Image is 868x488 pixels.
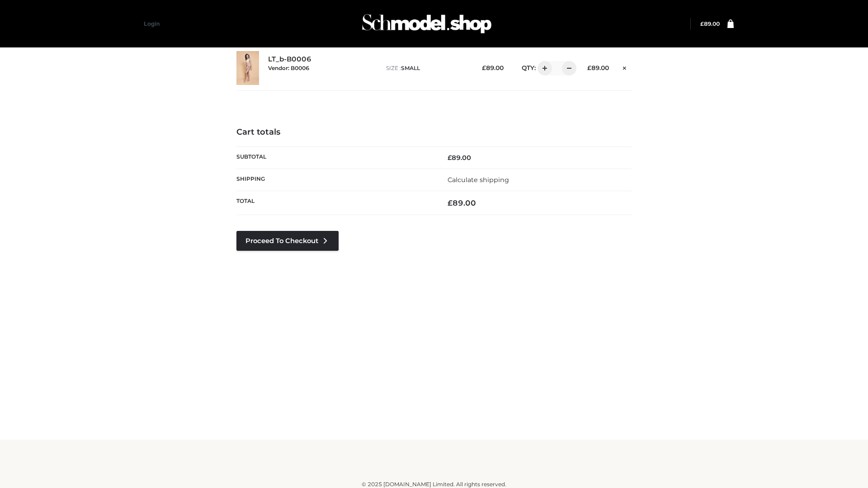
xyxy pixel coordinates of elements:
span: £ [448,154,452,162]
bdi: 89.00 [700,20,720,27]
bdi: 89.00 [482,64,504,71]
span: £ [482,64,486,71]
h4: Cart totals [236,127,632,137]
a: Proceed to Checkout [236,231,339,251]
span: £ [448,198,453,207]
th: Shipping [236,169,434,191]
img: Schmodel Admin 964 [359,6,495,42]
bdi: 89.00 [448,154,471,162]
a: Remove this item [618,61,632,73]
bdi: 89.00 [587,64,609,71]
span: SMALL [401,65,420,71]
div: LT_b-B0006 [268,55,377,80]
th: Subtotal [236,146,434,169]
span: £ [587,64,591,71]
span: £ [700,20,704,27]
div: QTY: [513,61,573,75]
p: size : [386,64,468,72]
th: Total [236,191,434,215]
a: Login [144,20,160,27]
a: Calculate shipping [448,176,509,184]
bdi: 89.00 [448,198,476,207]
a: £89.00 [700,20,720,27]
small: Vendor: B0006 [268,65,309,71]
